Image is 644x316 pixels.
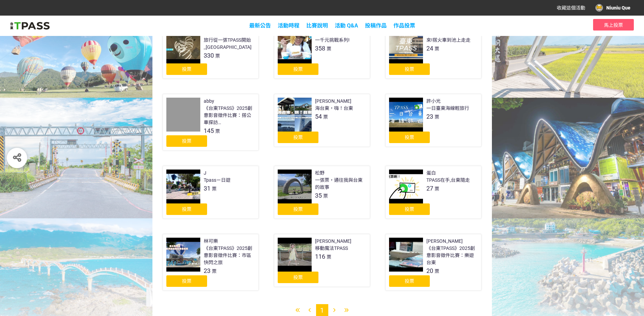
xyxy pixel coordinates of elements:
[593,19,634,31] button: 馬上投票
[335,22,358,29] a: 活動 Q&A
[320,306,324,314] span: 1
[315,37,350,44] div: 一千元挑戰系列!
[315,253,325,260] span: 116
[604,22,623,28] span: 馬上投票
[204,105,255,126] div: 《台東TPASS》2025創意影音徵件比賽：搭公車探訪[GEOGRAPHIC_DATA]店
[274,26,370,79] a: TY一千元挑戰系列!358票投票
[315,45,325,52] span: 358
[315,245,348,252] div: 移動魔法TPASS
[204,245,255,266] div: 《台東TPASS》2025創意影音徵件比賽：市區快閃之旅
[327,254,331,260] span: 票
[204,185,210,192] span: 31
[278,22,299,29] a: 活動時程
[426,245,478,266] div: 《台東TPASS》2025創意影音徵件比賽：樂遊台東
[274,234,370,287] a: [PERSON_NAME]移動魔法TPASS116票投票
[249,22,271,29] a: 最新公告
[10,21,50,31] img: 2025創意影音/圖文徵件比賽「用TPASS玩轉台東」
[426,185,433,192] span: 27
[315,238,351,245] div: [PERSON_NAME]
[426,267,433,274] span: 20
[306,22,328,29] a: 比賽說明
[435,114,439,120] span: 票
[426,37,471,44] div: 來!搭火車到池上走走
[315,98,351,105] div: [PERSON_NAME]
[182,66,191,72] span: 投票
[315,113,322,120] span: 54
[182,138,191,144] span: 投票
[315,192,322,199] span: 35
[204,238,218,245] div: 林可樂
[204,37,255,51] div: 旅行從一張TPASS開始_[GEOGRAPHIC_DATA]
[435,46,439,52] span: 票
[393,22,415,29] span: 作品投票
[163,26,259,79] a: Vina旅行從一張TPASS開始_[GEOGRAPHIC_DATA]330票投票
[405,135,414,140] span: 投票
[182,206,191,212] span: 投票
[385,94,481,147] a: 許小光一日臺東海線輕旅行23票投票
[163,94,259,151] a: abby《台東TPASS》2025創意影音徵件比賽：搭公車探訪[GEOGRAPHIC_DATA]店145票投票
[204,170,206,177] div: J
[405,66,414,72] span: 投票
[426,170,436,177] div: 蛋白
[426,113,433,120] span: 23
[385,166,481,219] a: 蛋白TPASS在手,台東隨走27票投票
[293,135,303,140] span: 投票
[435,186,439,192] span: 票
[426,238,463,245] div: [PERSON_NAME]
[365,22,387,29] span: 投稿作品
[426,177,470,184] div: TPASS在手,台東隨走
[293,66,303,72] span: 投票
[274,94,370,147] a: [PERSON_NAME]海台東，嗨！台東54票投票
[426,45,433,52] span: 24
[204,177,231,184] div: Tpassㄧ日遊
[385,234,481,291] a: [PERSON_NAME]《台東TPASS》2025創意影音徵件比賽：樂遊台東20票投票
[274,166,370,219] a: 松野一張票，通往我與台東的故事35票投票
[204,267,210,274] span: 23
[385,26,481,79] a: 三橫一豎來!搭火車到池上走走24票投票
[204,127,214,134] span: 145
[315,177,366,191] div: 一張票，通往我與台東的故事
[163,166,259,219] a: JTpassㄧ日遊31票投票
[212,186,217,192] span: 票
[315,170,325,177] div: 松野
[323,193,328,199] span: 票
[215,129,220,134] span: 票
[426,98,441,105] div: 許小光
[315,105,353,112] div: 海台東，嗨！台東
[204,98,214,105] div: abby
[293,206,303,212] span: 投票
[426,105,469,112] div: 一日臺東海線輕旅行
[215,53,220,59] span: 票
[405,278,414,284] span: 投票
[405,206,414,212] span: 投票
[204,52,214,59] span: 330
[163,234,259,291] a: 林可樂《台東TPASS》2025創意影音徵件比賽：市區快閃之旅23票投票
[323,114,328,120] span: 票
[435,269,439,274] span: 票
[557,5,585,11] span: 收藏這個活動
[182,278,191,284] span: 投票
[212,269,217,274] span: 票
[293,275,303,280] span: 投票
[327,46,331,52] span: 票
